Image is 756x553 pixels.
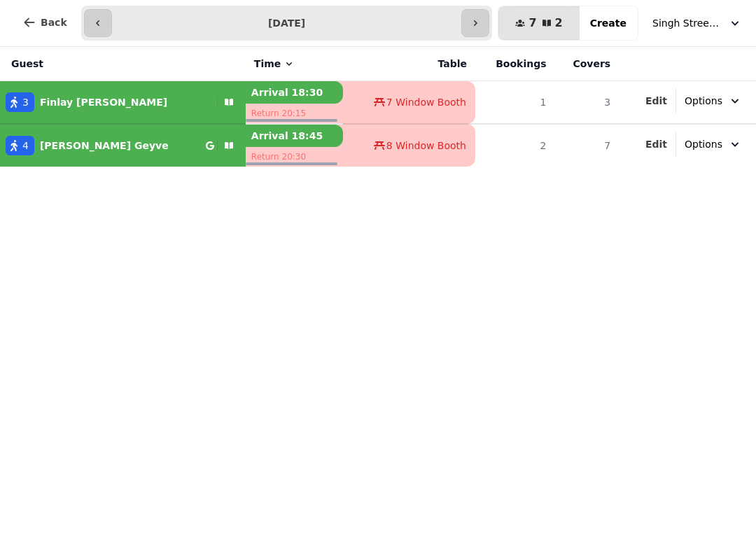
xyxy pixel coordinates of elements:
button: Edit [645,94,667,108]
button: Options [676,132,750,157]
span: 4 [22,139,29,153]
p: Arrival 18:30 [246,81,343,104]
span: 2 [555,17,563,29]
span: Singh Street Bruntsfield [652,16,722,30]
button: 72 [498,6,579,40]
span: 7 [528,17,536,29]
span: Time [254,57,281,71]
th: Covers [555,47,619,81]
span: Options [685,137,722,151]
button: Options [676,88,750,113]
th: Table [343,47,475,81]
span: Back [41,17,67,27]
button: Back [11,6,78,39]
span: 8 Window Booth [386,139,466,153]
p: [PERSON_NAME] Geyve [40,139,169,153]
td: 1 [475,81,555,125]
p: Return 20:15 [246,104,343,123]
th: Bookings [475,47,555,81]
button: Create [579,6,638,40]
p: Arrival 18:45 [246,125,343,147]
td: 2 [475,124,555,167]
td: 7 [555,124,619,167]
span: Create [590,18,626,28]
span: Edit [645,96,667,106]
button: Edit [645,137,667,151]
button: Time [254,57,295,71]
span: 7 Window Booth [386,95,466,109]
button: Singh Street Bruntsfield [644,10,750,36]
td: 3 [555,81,619,125]
span: Options [685,94,722,108]
p: Finlay [PERSON_NAME] [40,95,167,109]
span: Edit [645,139,667,149]
p: Return 20:30 [246,147,343,167]
span: 3 [22,95,29,109]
